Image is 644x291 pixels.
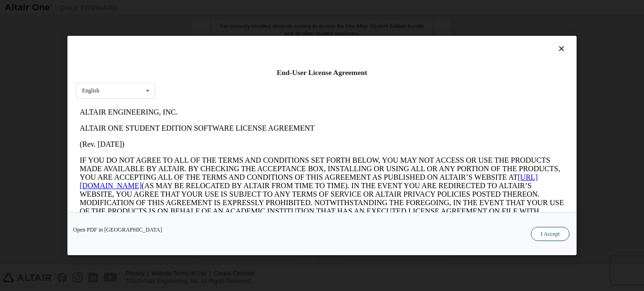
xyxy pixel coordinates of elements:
p: IF YOU DO NOT AGREE TO ALL OF THE TERMS AND CONDITIONS SET FORTH BELOW, YOU MAY NOT ACCESS OR USE... [4,52,488,120]
p: (Rev. [DATE]) [4,36,488,44]
p: ALTAIR ENGINEERING, INC. [4,4,488,12]
a: [URL][DOMAIN_NAME] [4,69,462,85]
div: English [82,88,99,94]
p: This Altair One Student Edition Software License Agreement (“Agreement”) is between Altair Engine... [4,127,488,161]
p: ALTAIR ONE STUDENT EDITION SOFTWARE LICENSE AGREEMENT [4,20,488,28]
button: I Accept [531,227,570,241]
a: Open PDF in [GEOGRAPHIC_DATA] [73,227,162,233]
div: End-User License Agreement [76,68,568,77]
